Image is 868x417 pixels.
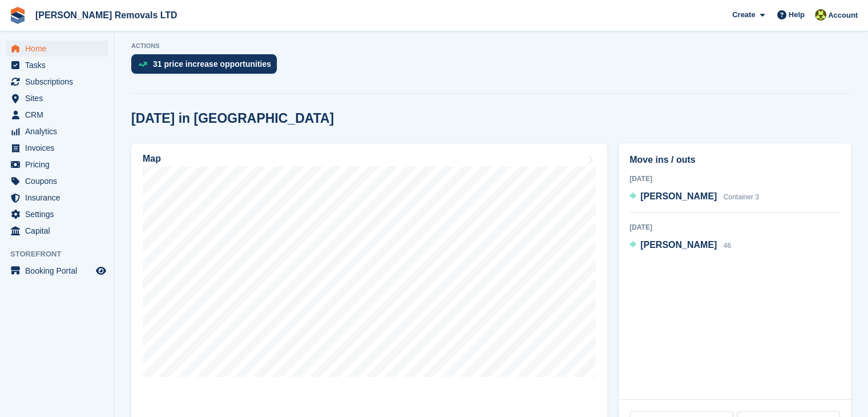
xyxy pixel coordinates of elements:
[629,222,840,232] div: [DATE]
[789,9,805,21] span: Help
[131,111,334,126] h2: [DATE] in [GEOGRAPHIC_DATA]
[6,90,108,106] a: menu
[10,248,114,260] span: Storefront
[6,57,108,73] a: menu
[6,123,108,139] a: menu
[25,263,94,279] span: Booking Portal
[25,140,94,156] span: Invoices
[6,190,108,206] a: menu
[629,190,759,205] a: [PERSON_NAME] Container 3
[640,240,717,250] span: [PERSON_NAME]
[6,206,108,222] a: menu
[25,173,94,189] span: Coupons
[25,41,94,57] span: Home
[828,10,858,21] span: Account
[25,190,94,206] span: Insurance
[6,223,108,239] a: menu
[629,153,840,167] h2: Move ins / outs
[6,263,108,279] a: menu
[138,62,147,67] img: price_increase_opportunities-93ffe204e8149a01c8c9dc8f82e8f89637d9d84a8eef4429ea346261dce0b2c0.svg
[6,41,108,57] a: menu
[25,123,94,139] span: Analytics
[25,157,94,173] span: Pricing
[6,173,108,189] a: menu
[724,242,731,250] span: 46
[6,140,108,156] a: menu
[25,206,94,222] span: Settings
[131,42,851,50] p: ACTIONS
[9,7,26,24] img: stora-icon-8386f47178a22dfd0bd8f6a31ec36ba5ce8667c1dd55bd0f319d3a0aa187defe.svg
[143,154,161,164] h2: Map
[815,9,826,21] img: Sean Glenn
[629,238,731,253] a: [PERSON_NAME] 46
[25,223,94,239] span: Capital
[153,59,271,69] div: 31 price increase opportunities
[732,9,755,21] span: Create
[94,264,108,278] a: Preview store
[25,90,94,106] span: Sites
[6,157,108,173] a: menu
[640,191,717,201] span: [PERSON_NAME]
[25,107,94,123] span: CRM
[131,54,282,79] a: 31 price increase opportunities
[6,74,108,90] a: menu
[25,57,94,73] span: Tasks
[629,174,840,184] div: [DATE]
[25,74,94,90] span: Subscriptions
[6,107,108,123] a: menu
[724,193,759,201] span: Container 3
[31,6,182,25] a: [PERSON_NAME] Removals LTD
